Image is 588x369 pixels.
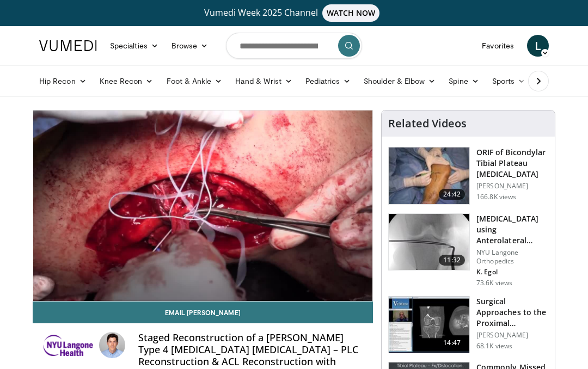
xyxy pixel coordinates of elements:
p: K. Egol [476,268,548,276]
span: 11:32 [439,255,465,266]
p: [PERSON_NAME] [476,331,548,340]
h3: ORIF of Bicondylar Tibial Plateau [MEDICAL_DATA] [476,147,548,180]
a: 24:42 ORIF of Bicondylar Tibial Plateau [MEDICAL_DATA] [PERSON_NAME] 166.8K views [388,147,548,205]
a: 11:32 [MEDICAL_DATA] using Anterolateral Approach NYU Langone Orthopedics K. Egol 73.6K views [388,213,548,287]
a: Knee Recon [93,70,160,92]
p: NYU Langone Orthopedics [476,248,548,266]
a: Foot & Ankle [160,70,229,92]
span: WATCH NOW [322,4,380,22]
a: Email [PERSON_NAME] [33,302,373,323]
a: Specialties [103,35,165,57]
h3: Surgical Approaches to the Proximal [MEDICAL_DATA] [476,296,548,329]
img: DA_UIUPltOAJ8wcH4xMDoxOjB1O8AjAz.150x105_q85_crop-smart_upscale.jpg [389,297,469,353]
img: NYU Langone Orthopedics [41,332,95,358]
img: Levy_Tib_Plat_100000366_3.jpg.150x105_q85_crop-smart_upscale.jpg [389,147,469,204]
video-js: Video Player [33,110,372,301]
p: [PERSON_NAME] [476,182,548,190]
img: 9nZFQMepuQiumqNn4xMDoxOjBzMTt2bJ.150x105_q85_crop-smart_upscale.jpg [389,214,469,270]
p: 73.6K views [476,279,512,287]
a: Spine [442,70,485,92]
a: Vumedi Week 2025 ChannelWATCH NOW [33,4,555,22]
a: Pediatrics [299,70,357,92]
a: Browse [165,35,215,57]
p: 166.8K views [476,193,516,201]
a: Sports [486,70,532,92]
a: 14:47 Surgical Approaches to the Proximal [MEDICAL_DATA] [PERSON_NAME] 68.1K views [388,296,548,354]
a: L [527,35,549,57]
a: Favorites [475,35,520,57]
span: 14:47 [439,337,465,348]
h4: Related Videos [388,117,467,130]
img: VuMedi Logo [39,40,97,51]
p: 68.1K views [476,342,512,350]
span: 24:42 [439,189,465,200]
img: Avatar [99,332,125,358]
a: Shoulder & Elbow [357,70,442,92]
a: Hand & Wrist [229,70,299,92]
input: Search topics, interventions [226,33,362,59]
h3: [MEDICAL_DATA] using Anterolateral Approach [476,213,548,246]
a: Hip Recon [33,70,93,92]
